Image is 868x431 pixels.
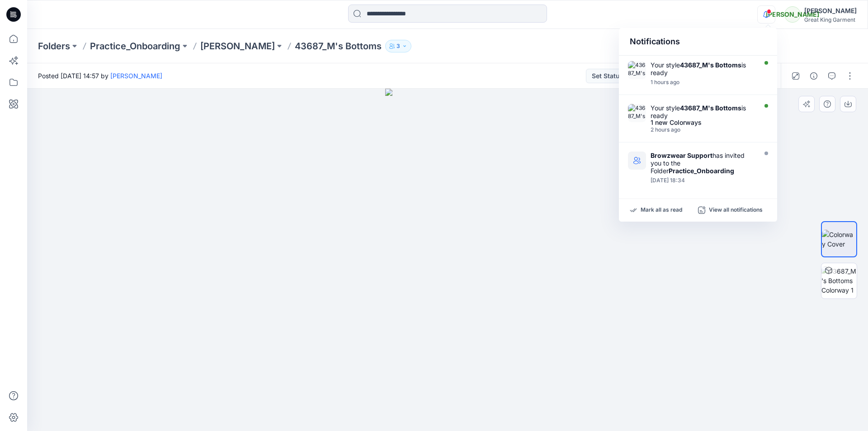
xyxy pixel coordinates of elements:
[38,71,162,81] span: Posted [DATE] 14:57 by
[651,119,755,126] div: 1 new Colorways
[651,127,755,133] div: Thursday, September 25, 2025 14:56
[822,230,856,249] img: Colorway Cover
[651,152,712,159] strong: Browzwear Support
[821,266,857,295] img: 43687_M's Bottoms Colorway 1
[804,5,857,16] div: [PERSON_NAME]
[784,6,801,23] div: [PERSON_NAME]
[680,104,741,112] strong: 43687_M's Bottoms
[680,61,741,69] strong: 43687_M's Bottoms
[651,61,755,76] div: Your style is ready
[628,104,646,122] img: 43687_M's Bottoms
[651,104,755,119] div: Your style is ready
[651,79,755,85] div: Thursday, September 25, 2025 14:57
[385,40,411,52] button: 3
[90,40,180,52] a: Practice_Onboarding
[709,206,763,214] p: View all notifications
[38,40,70,52] a: Folders
[807,69,821,83] button: Details
[669,167,734,175] strong: Practice_Onboarding
[110,72,162,80] a: [PERSON_NAME]
[200,40,275,52] a: [PERSON_NAME]
[385,89,510,431] img: eyJhbGciOiJIUzI1NiIsImtpZCI6IjAiLCJzbHQiOiJzZXMiLCJ0eXAiOiJKV1QifQ.eyJkYXRhIjp7InR5cGUiOiJzdG9yYW...
[651,177,755,184] div: Thursday, September 18, 2025 18:34
[641,206,682,214] p: Mark all as read
[619,28,777,56] div: Notifications
[295,40,382,52] p: 43687_M's Bottoms
[651,152,755,175] div: has invited you to the Folder
[396,41,400,51] p: 3
[628,152,646,170] img: Practice_Onboarding
[804,16,857,23] div: Great King Garment
[628,61,646,79] img: 43687_M's Bottoms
